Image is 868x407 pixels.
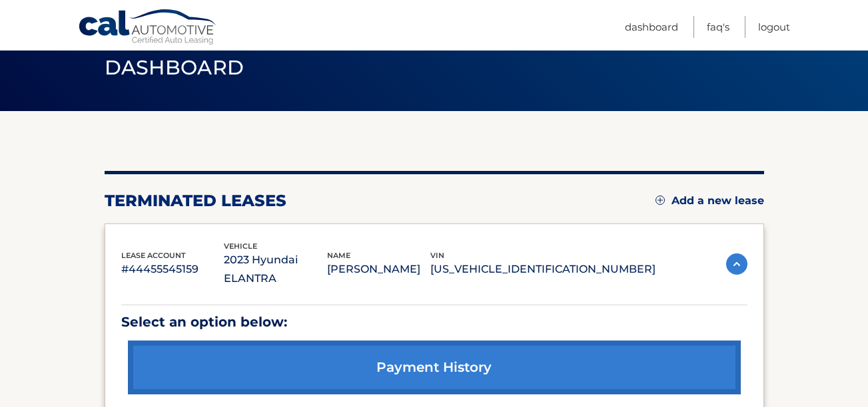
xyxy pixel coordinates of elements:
span: name [327,251,350,260]
a: Logout [758,16,790,38]
a: FAQ's [707,16,729,38]
p: [PERSON_NAME] [327,260,430,279]
a: Dashboard [625,16,678,38]
span: Dashboard [105,55,244,80]
span: vin [430,251,444,260]
p: #44455545159 [121,260,224,279]
span: vehicle [224,241,257,251]
a: Add a new lease [655,194,764,207]
h2: terminated leases [105,191,286,211]
img: add.svg [655,196,665,205]
img: accordion-active.svg [726,253,747,275]
a: Cal Automotive [78,9,218,47]
a: payment history [128,340,741,394]
p: 2023 Hyundai ELANTRA [224,251,327,288]
p: Select an option below: [121,311,747,334]
span: lease account [121,251,186,260]
p: [US_VEHICLE_IDENTIFICATION_NUMBER] [430,260,655,279]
